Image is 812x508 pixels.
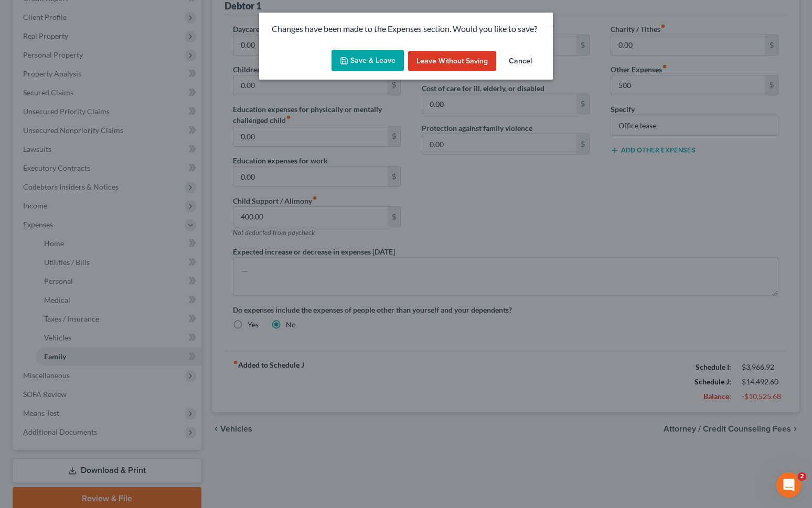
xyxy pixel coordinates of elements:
span: 2 [798,472,806,481]
button: Cancel [500,51,540,72]
p: Changes have been made to the Expenses section. Would you like to save? [272,23,540,35]
button: Leave without Saving [408,51,496,72]
iframe: Intercom live chat [776,472,802,498]
button: Save & Leave [332,50,404,72]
